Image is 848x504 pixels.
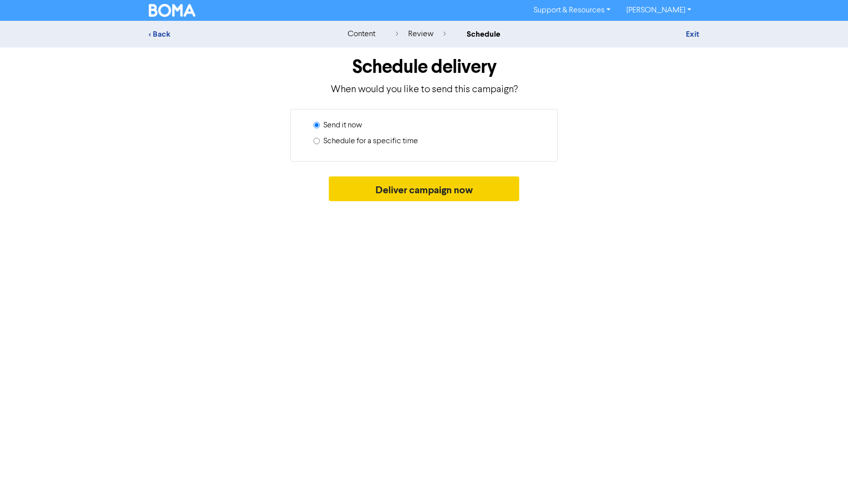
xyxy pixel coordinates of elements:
a: Support & Resources [526,2,618,18]
button: Deliver campaign now [329,176,520,201]
div: review [396,28,446,40]
div: content [348,28,375,40]
h1: Schedule delivery [149,56,699,78]
label: Schedule for a specific time [323,135,418,147]
div: schedule [467,28,500,40]
a: Exit [686,29,699,39]
p: When would you like to send this campaign? [149,82,699,97]
label: Send it now [323,119,362,131]
iframe: Chat Widget [798,456,848,504]
div: < Back [149,28,322,40]
img: BOMA Logo [149,4,195,17]
a: [PERSON_NAME] [618,2,699,18]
